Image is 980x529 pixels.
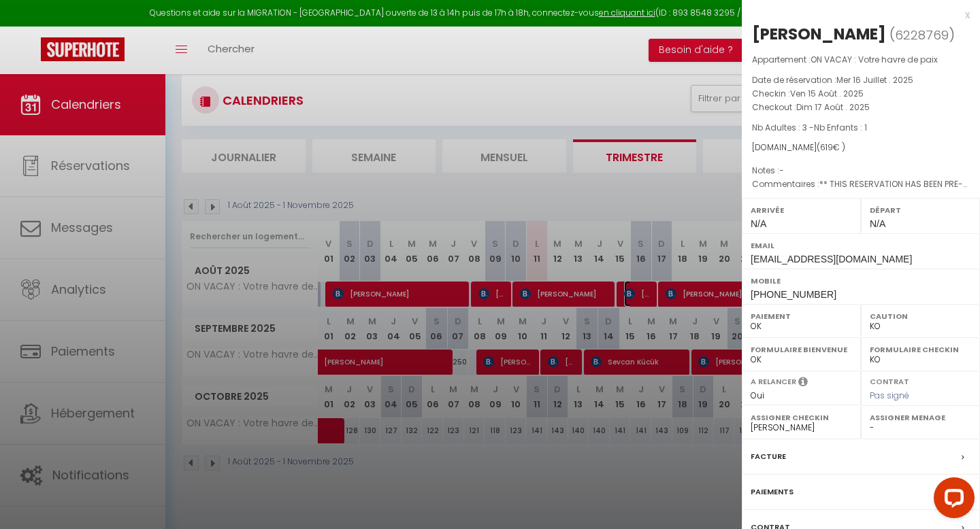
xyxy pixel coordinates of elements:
label: Assigner Checkin [751,411,852,424]
p: Commentaires : [752,177,970,191]
div: [PERSON_NAME] [752,23,886,45]
p: Checkin : [752,87,970,101]
span: [EMAIL_ADDRESS][DOMAIN_NAME] [751,254,912,264]
span: Ven 15 Août . 2025 [790,88,864,99]
p: Date de réservation : [752,73,970,87]
span: N/A [870,218,885,229]
span: 6228769 [895,27,949,44]
p: Appartement : [752,53,970,67]
label: A relancer [751,376,796,388]
span: Mer 16 Juillet . 2025 [836,74,913,86]
span: ON VACAY : Votre havre de paix [811,54,938,65]
label: Assigner Menage [870,411,971,424]
span: ( ) [889,25,955,44]
label: Arrivée [751,203,852,217]
span: Nb Adultes : 3 - [752,122,867,133]
p: Checkout : [752,101,970,114]
span: 619 [820,141,833,153]
span: Nb Enfants : 1 [814,122,867,133]
label: Caution [870,309,971,323]
p: Notes : [752,164,970,177]
label: Facture [751,449,786,464]
span: - [779,165,784,176]
label: Formulaire Checkin [870,343,971,356]
i: Sélectionner OUI si vous souhaiter envoyer les séquences de messages post-checkout [798,376,808,391]
div: [DOMAIN_NAME] [752,141,970,154]
label: Départ [870,203,971,217]
span: ( € ) [817,141,845,153]
span: [PHONE_NUMBER] [751,289,836,300]
label: Paiement [751,309,852,323]
span: Pas signé [870,390,909,401]
div: x [742,7,970,23]
iframe: LiveChat chat widget [923,472,980,529]
span: N/A [751,218,766,229]
label: Paiements [751,485,794,499]
label: Formulaire Bienvenue [751,343,852,356]
label: Email [751,239,971,252]
span: Dim 17 Août . 2025 [796,101,870,113]
label: Contrat [870,376,909,385]
label: Mobile [751,274,971,288]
